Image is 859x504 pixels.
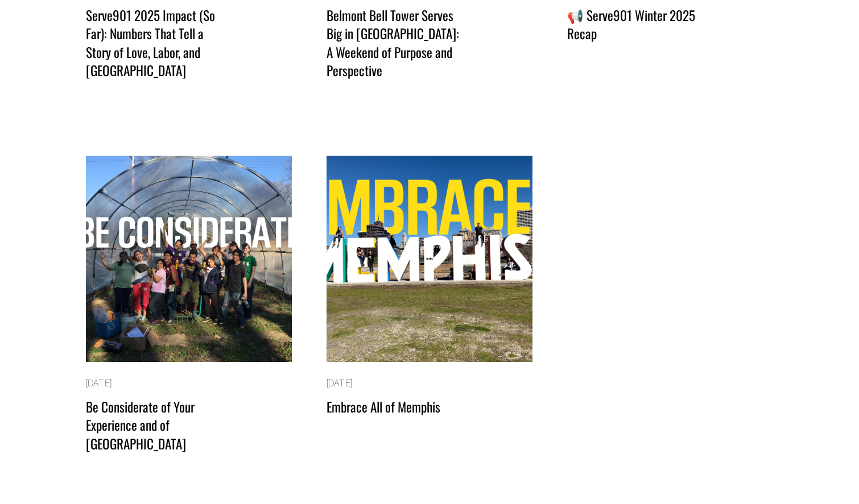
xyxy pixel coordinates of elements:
time: [DATE] [327,379,352,388]
img: Be Considerate of Your Experience and of Memphis [85,155,293,363]
a: Embrace All of Memphis [327,397,440,416]
a: Serve901 2025 Impact (So Far): Numbers That Tell a Story of Love, Labor, and [GEOGRAPHIC_DATA] [86,5,215,81]
a: Belmont Bell Tower Serves Big in [GEOGRAPHIC_DATA]: A Weekend of Purpose and Perspective [327,5,459,81]
a: 📢 Serve901 Winter 2025 Recap [567,5,695,44]
time: [DATE] [86,379,111,388]
img: Embrace All of Memphis [325,155,534,363]
a: Be Considerate of Your Experience and of [GEOGRAPHIC_DATA] [86,397,195,453]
